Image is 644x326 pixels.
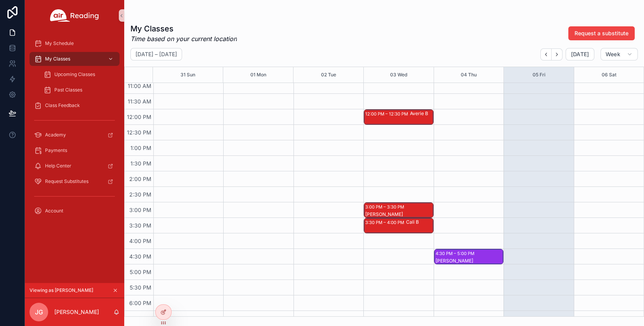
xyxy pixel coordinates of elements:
[54,87,82,93] span: Past Classes
[434,249,503,264] div: 4:30 PM – 5:00 PM[PERSON_NAME]
[45,163,71,169] span: Help Center
[127,176,153,182] span: 2:00 PM
[45,132,66,138] span: Academy
[365,203,406,211] div: 3:00 PM – 3:30 PM
[45,178,89,185] span: Request Substitutes
[250,67,266,83] button: 01 Mon
[30,159,120,173] a: Help Center
[181,67,195,83] button: 31 Sun
[39,83,120,97] a: Past Classes
[461,67,477,83] button: 04 Thu
[364,110,433,124] div: 12:00 PM – 12:30 PMAverie B
[30,143,120,157] a: Payments
[127,253,153,260] span: 4:30 PM
[436,258,503,264] div: [PERSON_NAME]
[365,110,410,118] div: 12:00 PM – 12:30 PM
[128,284,153,291] span: 5:30 PM
[30,98,120,112] a: Class Feedback
[364,218,433,233] div: 3:30 PM – 4:00 PMCali B
[127,191,153,198] span: 2:30 PM
[30,287,93,293] span: Viewing as [PERSON_NAME]
[365,219,406,226] div: 3:30 PM – 4:00 PM
[39,67,120,81] a: Upcoming Classes
[126,98,153,105] span: 11:30 AM
[45,40,74,47] span: My Schedule
[601,48,638,60] button: Week
[128,269,153,275] span: 5:00 PM
[35,307,43,317] span: JG
[321,67,336,83] button: 02 Tue
[602,67,616,83] button: 06 Sat
[552,48,562,60] button: Next
[127,300,153,306] span: 6:00 PM
[45,147,67,154] span: Payments
[575,29,628,37] span: Request a substitute
[606,51,620,58] span: Week
[45,102,80,109] span: Class Feedback
[54,71,95,78] span: Upcoming Classes
[390,67,407,83] button: 03 Wed
[125,114,153,120] span: 12:00 PM
[127,222,153,229] span: 3:30 PM
[540,48,552,60] button: Back
[566,48,594,60] button: [DATE]
[436,250,476,257] div: 4:30 PM – 5:00 PM
[50,9,99,22] img: App logo
[365,211,432,217] div: [PERSON_NAME]
[126,83,153,89] span: 11:00 AM
[45,208,63,214] span: Account
[130,23,237,34] h1: My Classes
[128,145,153,151] span: 1:00 PM
[533,67,545,83] button: 05 Fri
[127,315,153,322] span: 6:30 PM
[54,308,99,316] p: [PERSON_NAME]
[30,52,120,66] a: My Classes
[30,204,120,218] a: Account
[127,238,153,244] span: 4:00 PM
[135,50,177,58] h2: [DATE] – [DATE]
[130,34,237,43] em: Time based on your current location
[568,26,635,40] button: Request a substitute
[25,31,124,228] div: scrollable content
[128,160,153,167] span: 1:30 PM
[125,129,153,136] span: 12:30 PM
[30,128,120,142] a: Academy
[406,219,432,225] div: Cali B
[30,36,120,50] a: My Schedule
[410,110,432,117] div: Averie B
[30,174,120,188] a: Request Substitutes
[571,51,589,58] span: [DATE]
[364,203,433,217] div: 3:00 PM – 3:30 PM[PERSON_NAME]
[127,207,153,213] span: 3:00 PM
[45,56,70,62] span: My Classes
